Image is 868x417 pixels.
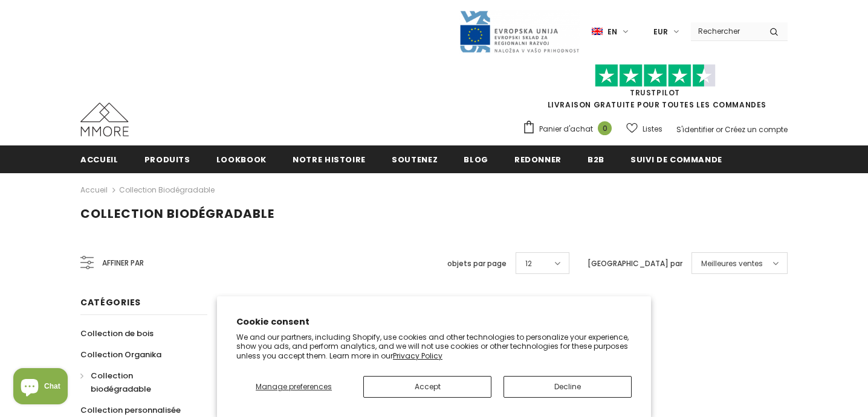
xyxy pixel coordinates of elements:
a: Suivi de commande [630,145,722,173]
span: Affiner par [102,256,144,270]
button: Accept [363,376,491,398]
img: i-lang-1.png [592,27,603,37]
span: Accueil [80,154,118,165]
img: Faites confiance aux étoiles pilotes [595,64,716,88]
span: Manage preferences [256,381,332,392]
a: Accueil [80,145,118,173]
span: Collection de bois [80,328,154,339]
span: 0 [598,121,612,135]
a: Créez un compte [725,124,788,135]
span: 12 [525,258,532,270]
inbox-online-store-chat: Shopify online store chat [10,368,71,407]
a: Produits [144,145,190,173]
a: Panier d'achat 0 [522,120,618,138]
span: B2B [588,154,604,165]
a: soutenez [392,145,438,173]
span: Lookbook [216,154,267,165]
img: Cas MMORE [80,103,129,136]
span: en [607,26,617,38]
a: Javni Razpis [459,26,580,36]
a: Listes [626,118,662,139]
span: Meilleures ventes [701,258,763,270]
a: Notre histoire [293,145,366,173]
p: We and our partners, including Shopify, use cookies and other technologies to personalize your ex... [236,333,632,361]
span: Collection personnalisée [80,404,181,416]
h2: Cookie consent [236,316,632,328]
span: Suivi de commande [630,154,722,165]
span: Collection Organika [80,349,161,360]
button: Decline [504,376,632,398]
input: Search Site [691,22,760,40]
span: Redonner [514,154,562,165]
span: Panier d'achat [539,123,593,135]
a: Blog [464,145,488,173]
a: Privacy Policy [393,351,442,361]
a: Lookbook [216,145,267,173]
a: Collection biodégradable [119,185,215,195]
span: Catégories [80,296,141,308]
a: Redonner [514,145,562,173]
button: Manage preferences [236,376,351,398]
span: Notre histoire [293,154,366,165]
span: EUR [653,26,668,38]
span: or [716,124,723,135]
label: objets par page [447,258,507,270]
a: B2B [588,145,604,173]
a: TrustPilot [630,88,680,98]
a: S'identifier [676,124,714,135]
span: Collection biodégradable [80,205,274,222]
span: LIVRAISON GRATUITE POUR TOUTES LES COMMANDES [522,69,788,110]
a: Collection biodégradable [80,365,194,399]
a: Collection de bois [80,323,154,344]
a: Accueil [80,183,108,197]
span: Collection biodégradable [91,370,151,395]
span: Listes [643,123,662,135]
span: soutenez [392,154,438,165]
span: Blog [464,154,488,165]
a: Collection Organika [80,344,161,365]
label: [GEOGRAPHIC_DATA] par [588,258,682,270]
span: Produits [144,154,190,165]
img: Javni Razpis [459,10,580,54]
